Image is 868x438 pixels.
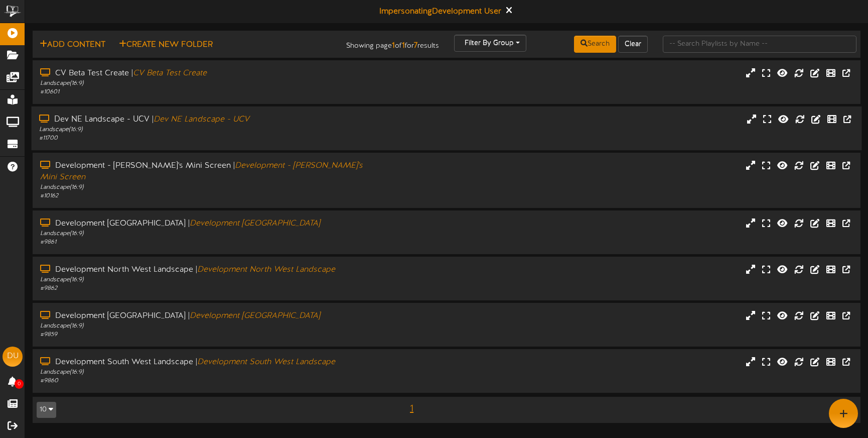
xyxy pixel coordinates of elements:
[40,218,370,230] div: Development [GEOGRAPHIC_DATA] |
[663,36,856,53] input: -- Search Playlists by Name --
[40,284,370,293] div: # 9862
[154,115,249,124] i: Dev NE Landscape - UCV
[197,358,335,367] i: Development South West Landscape
[618,36,648,53] button: Clear
[40,68,370,79] div: CV Beta Test Create |
[40,238,370,247] div: # 9861
[40,276,370,284] div: Landscape ( 16:9 )
[197,265,335,274] i: Development North West Landscape
[40,357,370,368] div: Development South West Landscape |
[40,183,370,192] div: Landscape ( 16:9 )
[40,88,370,96] div: # 10601
[392,41,395,50] strong: 1
[37,402,56,418] button: 10
[40,331,370,339] div: # 9859
[190,219,320,228] i: Development [GEOGRAPHIC_DATA]
[116,39,216,51] button: Create New Folder
[40,377,370,385] div: # 9860
[39,114,370,126] div: Dev NE Landscape - UCV |
[40,230,370,238] div: Landscape ( 16:9 )
[40,310,370,322] div: Development [GEOGRAPHIC_DATA] |
[190,311,320,320] i: Development [GEOGRAPHIC_DATA]
[39,126,370,134] div: Landscape ( 16:9 )
[40,368,370,377] div: Landscape ( 16:9 )
[574,36,616,53] button: Search
[40,322,370,331] div: Landscape ( 16:9 )
[414,41,417,50] strong: 7
[37,39,108,51] button: Add Content
[40,161,363,182] i: Development - [PERSON_NAME]'s Mini Screen
[40,160,370,183] div: Development - [PERSON_NAME]'s Mini Screen |
[40,192,370,200] div: # 10162
[133,69,207,78] i: CV Beta Test Create
[3,347,23,367] div: DU
[454,35,526,52] button: Filter By Group
[40,79,370,88] div: Landscape ( 16:9 )
[407,403,416,414] span: 1
[40,264,370,276] div: Development North West Landscape |
[15,379,24,389] span: 0
[39,134,370,143] div: # 11700
[308,35,447,52] div: Showing page of for results
[402,41,405,50] strong: 1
